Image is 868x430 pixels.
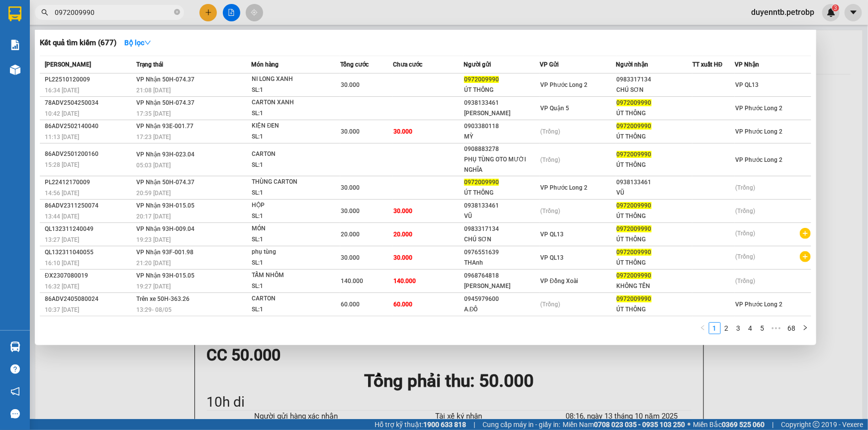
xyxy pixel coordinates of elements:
[540,254,564,261] span: VP QL13
[464,304,539,315] div: A.ĐÔ
[617,202,652,209] span: 0972009990
[735,81,759,88] span: VP QL13
[10,387,20,396] span: notification
[735,184,755,191] span: (Trống)
[393,301,412,308] span: 60.000
[341,254,360,261] span: 30.000
[341,231,360,238] span: 20.000
[341,278,363,285] span: 140.000
[45,61,91,68] span: [PERSON_NAME]
[45,271,133,281] div: ĐX2307080019
[252,108,326,119] div: SL: 1
[464,108,539,119] div: [PERSON_NAME]
[757,323,768,334] a: 5
[617,304,692,315] div: ÚT THÔNG
[10,65,20,75] img: warehouse-icon
[540,184,587,191] span: VP Phước Long 2
[617,132,692,142] div: ÚT THÔNG
[464,294,539,304] div: 0945979600
[136,110,171,117] span: 17:35 [DATE]
[136,99,194,106] span: VP Nhận 50H-074.37
[136,295,190,302] span: Trên xe 50H-363.26
[136,225,194,232] span: VP Nhận 93H-009.04
[700,325,706,331] span: left
[735,61,759,68] span: VP Nhận
[45,224,133,234] div: QL132311240049
[393,208,412,215] span: 30.000
[464,85,539,95] div: ÚT THÔNG
[617,74,692,85] div: 0983317134
[252,97,326,108] div: CARTON XANH
[252,234,326,245] div: SL: 1
[617,188,692,198] div: VŨ
[735,230,755,237] span: (Trống)
[464,258,539,268] div: THAnh
[769,322,784,334] li: Next 5 Pages
[45,98,133,108] div: 78ADV2504250034
[616,61,649,68] span: Người nhận
[464,224,539,234] div: 0983317134
[800,251,811,262] span: plus-circle
[697,322,709,334] li: Previous Page
[464,76,499,83] span: 0972009990
[617,123,652,130] span: 0972009990
[252,211,326,222] div: SL: 1
[464,281,539,291] div: [PERSON_NAME]
[136,272,194,279] span: VP Nhận 93H-015.05
[252,270,326,281] div: TẤM NHÔM
[464,188,539,198] div: ÚT THÔNG
[45,177,133,188] div: PL22412170009
[617,295,652,302] span: 0972009990
[45,306,79,313] span: 10:37 [DATE]
[341,184,360,191] span: 30.000
[45,283,79,290] span: 16:32 [DATE]
[10,409,20,419] span: message
[252,247,326,258] div: phụ tùng
[252,293,326,304] div: CARTON
[45,213,79,220] span: 13:44 [DATE]
[540,105,569,112] span: VP Quận 5
[393,231,412,238] span: 20.000
[733,323,744,334] a: 3
[540,278,578,285] span: VP Đồng Xoài
[785,323,799,334] a: 68
[464,179,499,186] span: 0972009990
[464,247,539,258] div: 0976551639
[252,149,326,160] div: CARTON
[340,61,369,68] span: Tổng cước
[464,61,491,68] span: Người gửi
[341,128,360,135] span: 30.000
[45,190,79,197] span: 14:56 [DATE]
[393,128,412,135] span: 30.000
[5,70,69,81] li: VP VP QL13
[540,81,587,88] span: VP Phước Long 2
[252,304,326,315] div: SL: 1
[252,85,326,96] div: SL: 1
[45,247,133,258] div: QL132311040055
[341,208,360,215] span: 30.000
[617,160,692,170] div: ÚT THÔNG
[464,144,539,154] div: 0908883278
[136,249,193,256] span: VP Nhận 93F-001.98
[136,283,171,290] span: 19:27 [DATE]
[617,225,652,232] span: 0972009990
[617,272,652,279] span: 0972009990
[540,231,564,238] span: VP QL13
[136,260,171,267] span: 21:20 [DATE]
[45,260,79,267] span: 16:10 [DATE]
[617,249,652,256] span: 0972009990
[136,76,194,83] span: VP Nhận 50H-074.37
[136,306,172,313] span: 13:29 - 08/05
[617,151,652,158] span: 0972009990
[45,121,133,132] div: 86ADV2502140040
[136,202,194,209] span: VP Nhận 93H-015.05
[41,9,48,16] span: search
[757,322,769,334] li: 5
[709,322,721,334] li: 1
[784,322,799,334] li: 68
[617,211,692,221] div: ÚT THÔNG
[252,281,326,292] div: SL: 1
[464,132,539,142] div: MỲ
[45,236,79,243] span: 13:27 [DATE]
